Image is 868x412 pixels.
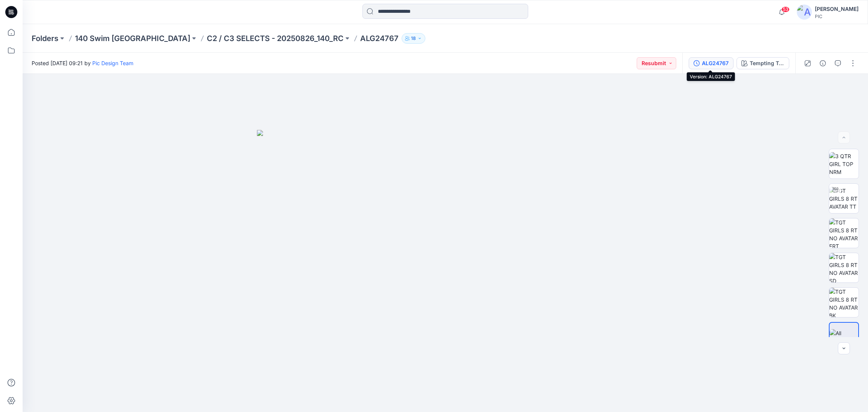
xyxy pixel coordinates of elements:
div: [PERSON_NAME] [815,5,859,14]
button: Tempting Teal [737,57,789,69]
p: ALG24767 [360,33,399,44]
img: eyJhbGciOiJIUzI1NiIsImtpZCI6IjAiLCJzbHQiOiJzZXMiLCJ0eXAiOiJKV1QifQ.eyJkYXRhIjp7InR5cGUiOiJzdG9yYW... [257,130,634,412]
span: 53 [781,6,790,12]
img: TGT GIRLS 8 RT NO AVATAR SD [829,253,859,282]
img: avatar [797,5,812,20]
p: 18 [411,34,416,43]
img: TGT GIRLS 8 RT AVATAR TT [829,187,859,211]
a: Pic Design Team [92,60,133,66]
button: 18 [402,33,425,44]
div: Tempting Teal [750,59,784,67]
div: PIC [815,14,859,19]
div: ALG24767 [702,59,729,67]
img: 3 QTR GIRL TOP NRM [829,152,859,176]
span: Posted [DATE] 09:21 by [32,59,133,67]
img: All colorways [830,329,858,345]
button: Details [817,57,829,69]
img: TGT GIRLS 8 RT NO AVATAR BK [829,288,859,317]
a: Folders [32,33,58,44]
a: C2 / C3 SELECTS - 20250826_140_RC [207,33,344,44]
a: 140 Swim [GEOGRAPHIC_DATA] [75,33,190,44]
img: TGT GIRLS 8 RT NO AVATAR FRT [829,218,859,248]
button: ALG24767 [689,57,734,69]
